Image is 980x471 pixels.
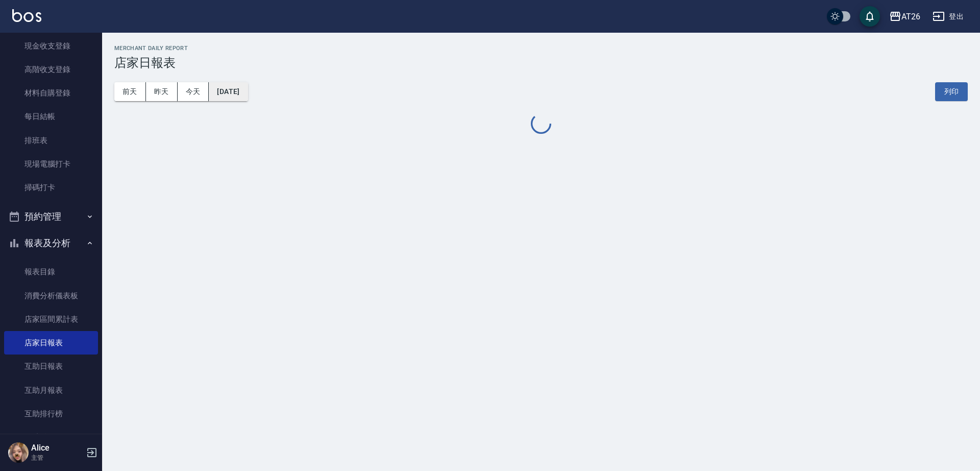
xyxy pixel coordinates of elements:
button: 預約管理 [4,203,98,230]
button: 列印 [935,82,968,101]
button: 昨天 [146,82,178,101]
button: save [860,6,880,27]
p: 主管 [31,453,83,462]
a: 店家日報表 [4,331,98,355]
a: 材料自購登錄 [4,81,98,105]
a: 報表目錄 [4,260,98,284]
a: 互助點數明細 [4,426,98,449]
img: Logo [12,9,41,22]
a: 排班表 [4,129,98,152]
a: 互助排行榜 [4,402,98,426]
h3: 店家日報表 [114,56,968,70]
a: 現金收支登錄 [4,34,98,58]
img: Person [8,442,29,463]
button: 今天 [178,82,209,101]
a: 每日結帳 [4,105,98,128]
a: 消費分析儀表板 [4,284,98,308]
a: 高階收支登錄 [4,58,98,81]
a: 互助日報表 [4,355,98,378]
h2: Merchant Daily Report [114,45,968,52]
a: 店家區間累計表 [4,308,98,331]
button: [DATE] [209,82,248,101]
a: 掃碼打卡 [4,176,98,199]
button: 前天 [114,82,146,101]
div: AT26 [901,10,920,23]
h5: Alice [31,443,83,453]
button: 登出 [928,7,968,26]
button: AT26 [885,6,924,27]
a: 互助月報表 [4,379,98,402]
button: 報表及分析 [4,230,98,256]
a: 現場電腦打卡 [4,152,98,176]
